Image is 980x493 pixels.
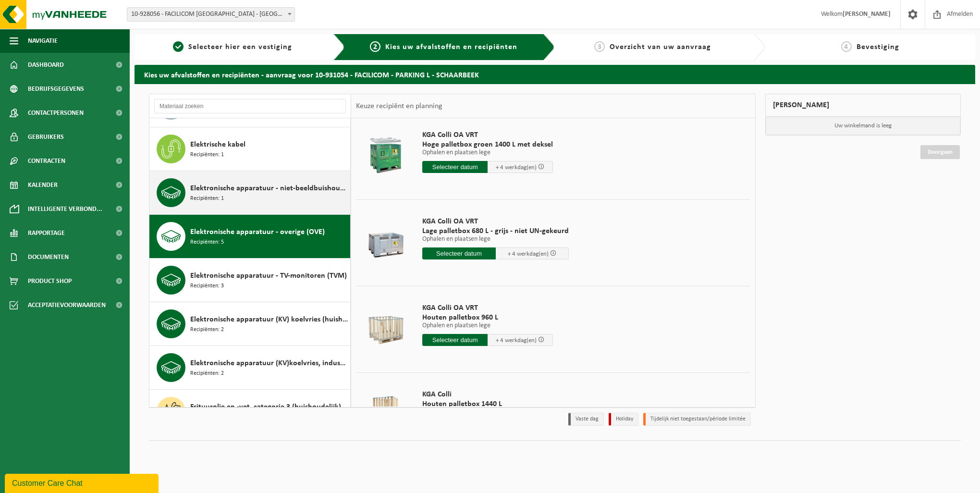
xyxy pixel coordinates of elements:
span: + 4 werkdag(en) [496,164,537,171]
span: Bevestiging [857,43,899,51]
span: Elektronische apparatuur - TV-monitoren (TVM) [190,270,347,282]
span: Recipiënten: 1 [190,194,224,203]
span: Elektronische apparatuur - overige (OVE) [190,226,325,238]
span: 3 [594,41,605,52]
span: Dashboard [28,53,64,77]
span: 10-928056 - FACILICOM NV - ANTWERPEN [127,8,294,21]
button: Frituurolie en -vet, categorie 3 (huishoudelijk) (ongeschikt voor vergisting) [149,390,351,433]
span: Gebruikers [28,125,64,149]
li: Vaste dag [568,413,604,426]
span: Elektronische apparatuur (KV)koelvries, industrieel [190,357,348,369]
span: Contactpersonen [28,101,84,125]
span: Selecteer hier een vestiging [188,43,292,51]
h2: Kies uw afvalstoffen en recipiënten - aanvraag voor 10-931054 - FACILICOM - PARKING L - SCHAARBEEK [135,65,975,84]
span: Acceptatievoorwaarden [28,293,106,317]
span: Elektrische kabel [190,139,245,150]
p: Ophalen en plaatsen lege [422,149,553,156]
p: Uw winkelmand is leeg [766,117,961,135]
div: Keuze recipiënt en planning [351,94,447,118]
p: Ophalen en plaatsen lege [422,236,569,243]
span: KGA Colli OA VRT [422,303,553,313]
span: 2 [370,41,380,52]
span: Documenten [28,245,69,269]
span: + 4 werkdag(en) [496,337,537,344]
span: Overzicht van uw aanvraag [610,43,711,51]
span: KGA Colli OA VRT [422,130,553,140]
span: Lage palletbox 680 L - grijs - niet UN-gekeurd [422,226,569,236]
a: 1Selecteer hier een vestiging [139,41,326,53]
span: 1 [173,41,184,52]
span: Rapportage [28,221,65,245]
div: [PERSON_NAME] [765,94,961,117]
span: Bedrijfsgegevens [28,77,84,101]
span: KGA Colli [422,390,553,399]
input: Selecteer datum [422,334,488,346]
button: Elektronische apparatuur - TV-monitoren (TVM) Recipiënten: 3 [149,259,351,302]
span: Frituurolie en -vet, categorie 3 (huishoudelijk) (ongeschikt voor vergisting) [190,401,348,413]
span: Recipiënten: 2 [190,369,224,378]
button: Elektrische kabel Recipiënten: 1 [149,127,351,171]
span: Elektronische apparatuur (KV) koelvries (huishoudelijk) [190,314,348,325]
span: Contracten [28,149,65,173]
span: Recipiënten: 1 [190,150,224,160]
span: Houten palletbox 960 L [422,313,553,322]
iframe: chat widget [5,472,160,493]
span: Intelligente verbond... [28,197,102,221]
a: Doorgaan [920,145,960,159]
span: Kalender [28,173,58,197]
button: Elektronische apparatuur (KV) koelvries (huishoudelijk) Recipiënten: 2 [149,302,351,346]
span: + 4 werkdag(en) [508,251,549,257]
span: Recipiënten: 5 [190,238,224,247]
span: Houten palletbox 1440 L [422,399,553,409]
input: Selecteer datum [422,161,488,173]
span: Product Shop [28,269,72,293]
span: Recipiënten: 2 [190,325,224,334]
input: Selecteer datum [422,247,496,259]
span: 10-928056 - FACILICOM NV - ANTWERPEN [127,7,295,22]
span: Recipiënten: 3 [190,282,224,291]
strong: [PERSON_NAME] [843,11,891,18]
button: Elektronische apparatuur - niet-beeldbuishoudend (OVE) en beeldbuishoudend (TVM) Recipiënten: 1 [149,171,351,215]
span: KGA Colli OA VRT [422,217,569,226]
span: 4 [841,41,852,52]
span: Elektronische apparatuur - niet-beeldbuishoudend (OVE) en beeldbuishoudend (TVM) [190,183,348,194]
button: Elektronische apparatuur (KV)koelvries, industrieel Recipiënten: 2 [149,346,351,390]
li: Holiday [609,413,638,426]
li: Tijdelijk niet toegestaan/période limitée [643,413,751,426]
span: Navigatie [28,29,58,53]
span: Hoge palletbox groen 1400 L met deksel [422,140,553,149]
button: Elektronische apparatuur - overige (OVE) Recipiënten: 5 [149,215,351,259]
p: Ophalen en plaatsen lege [422,322,553,329]
input: Materiaal zoeken [154,99,346,113]
span: Kies uw afvalstoffen en recipiënten [385,43,517,51]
